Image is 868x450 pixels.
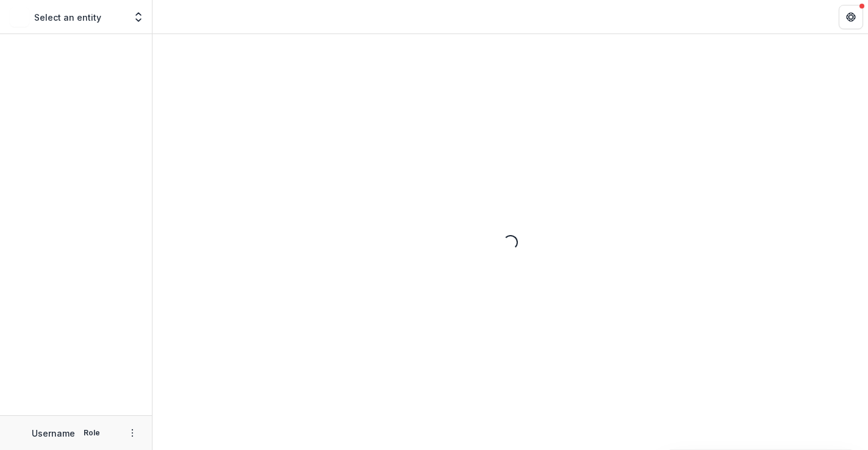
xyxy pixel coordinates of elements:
[130,5,147,29] button: Open entity switcher
[34,11,101,24] p: Select an entity
[125,426,140,440] button: More
[80,427,104,438] p: Role
[839,5,863,29] button: Get Help
[32,427,75,440] p: Username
